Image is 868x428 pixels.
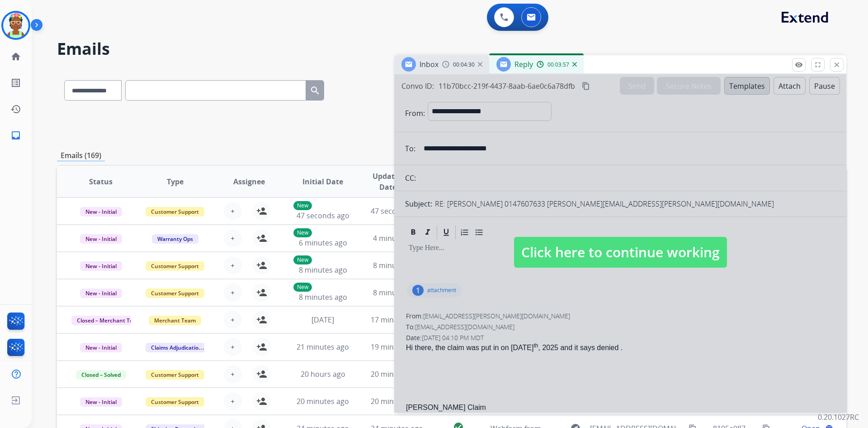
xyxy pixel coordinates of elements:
span: New - Initial [80,397,122,407]
mat-icon: person_add [256,287,267,298]
span: 47 seconds ago [371,206,424,216]
span: 47 seconds ago [297,211,349,221]
span: + [231,314,235,325]
p: New [293,228,312,237]
span: + [231,341,235,352]
span: Type [167,176,184,187]
span: 00:04:30 [453,61,475,68]
span: 8 minutes ago [299,292,347,302]
span: Reply [514,59,533,69]
mat-icon: home [10,51,21,62]
span: 4 minutes ago [373,233,421,243]
button: + [224,338,242,356]
mat-icon: history [10,104,21,115]
span: Claims Adjudication [146,343,208,352]
mat-icon: person_add [256,233,267,244]
span: 20 minutes ago [297,396,349,406]
span: Assignee [233,176,265,187]
span: Customer Support [146,370,204,380]
button: + [224,256,242,274]
mat-icon: search [310,85,321,96]
span: + [231,369,235,380]
button: + [224,311,242,329]
p: New [293,283,312,292]
span: Merchant Team [149,316,201,325]
mat-icon: person_add [256,314,267,325]
mat-icon: person_add [256,260,267,271]
span: + [231,206,235,216]
p: Emails (169) [57,150,105,161]
span: 00:03:57 [547,61,569,68]
span: New - Initial [80,289,122,298]
span: + [231,233,235,244]
p: New [293,255,312,264]
span: 17 minutes ago [371,315,423,325]
mat-icon: close [833,61,841,69]
img: avatar [3,13,28,38]
span: 8 minutes ago [299,265,347,275]
mat-icon: inbox [10,130,21,141]
span: + [231,396,235,407]
button: + [224,229,242,247]
span: Updated Date [368,171,409,192]
span: New - Initial [80,343,122,352]
mat-icon: person_add [256,369,267,380]
span: 21 minutes ago [297,342,349,352]
span: Inbox [420,59,439,69]
span: Warranty Ops [152,234,198,244]
button: + [224,392,242,410]
p: New [293,201,312,210]
button: + [224,202,242,220]
span: 8 minutes ago [373,260,421,270]
mat-icon: fullscreen [814,61,822,69]
mat-icon: remove_red_eye [795,61,803,69]
button: + [224,284,242,302]
span: + [231,287,235,298]
span: 19 minutes ago [371,342,423,352]
mat-icon: person_add [256,206,267,216]
span: Closed – Solved [76,370,126,380]
span: New - Initial [80,261,122,271]
span: Closed – Merchant Transfer [71,316,154,325]
span: New - Initial [80,207,122,216]
span: [DATE] [311,315,334,325]
span: Initial Date [302,176,343,187]
span: 20 minutes ago [371,369,423,379]
mat-icon: person_add [256,341,267,352]
p: 0.20.1027RC [818,412,859,423]
span: + [231,260,235,271]
span: 8 minutes ago [373,288,421,298]
span: 20 minutes ago [371,396,423,406]
span: Status [89,176,113,187]
mat-icon: list_alt [10,77,21,88]
span: 6 minutes ago [299,238,347,248]
span: Customer Support [146,261,204,271]
h2: Emails [57,40,846,58]
mat-icon: person_add [256,396,267,407]
span: New - Initial [80,234,122,244]
span: Click here to continue working [514,237,727,268]
span: Customer Support [146,289,204,298]
span: Customer Support [146,397,204,407]
span: Customer Support [146,207,204,216]
button: + [224,365,242,383]
span: 20 hours ago [301,369,345,379]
